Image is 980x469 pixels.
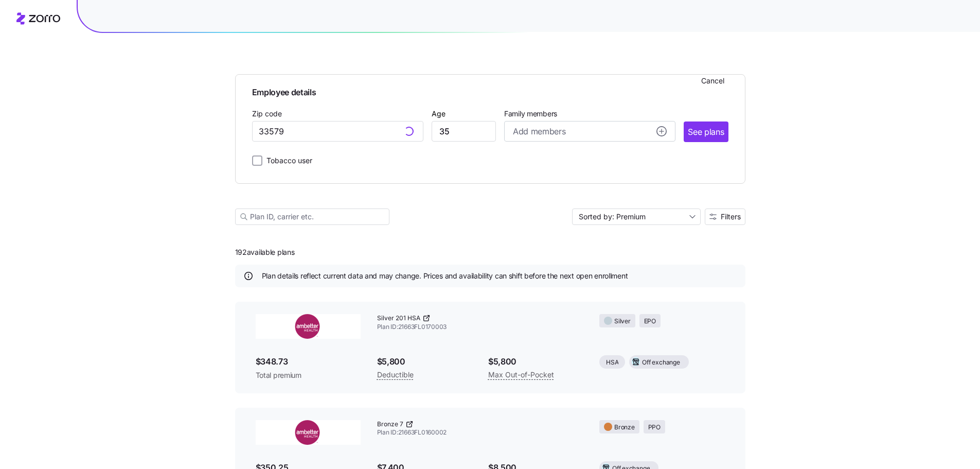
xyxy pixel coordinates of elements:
[377,323,583,332] span: Plan ID: 21663FL0170003
[614,317,631,326] span: Silver
[504,109,675,119] span: Family members
[513,125,565,138] span: Add members
[252,108,282,119] label: Zip code
[642,358,680,368] span: Off exchange
[256,355,361,368] span: $348.73
[256,420,361,445] img: Ambetter
[252,83,728,99] span: Employee details
[688,126,724,138] span: See plans
[377,428,583,437] span: Plan ID: 21663FL0160002
[606,358,618,368] span: HSA
[377,369,414,381] span: Deductible
[262,271,628,281] span: Plan details reflect current data and may change. Prices and availability can shift before the ne...
[572,209,701,225] input: Sort by
[684,121,728,142] button: See plans
[377,420,403,429] span: Bronze 7
[488,369,554,381] span: Max Out-of-Pocket
[644,317,656,326] span: EPO
[721,213,741,220] span: Filters
[262,154,312,167] label: Tobacco user
[432,121,496,142] input: Age
[235,247,295,257] span: 192 available plans
[432,108,446,119] label: Age
[256,370,361,380] span: Total premium
[377,355,472,368] span: $5,800
[705,209,745,225] button: Filters
[256,314,361,339] img: Ambetter
[648,423,661,432] span: PPO
[697,73,728,89] button: Cancel
[656,126,667,136] svg: add icon
[235,209,389,225] input: Plan ID, carrier etc.
[614,423,635,432] span: Bronze
[701,76,724,86] span: Cancel
[252,121,423,142] input: Zip code
[377,314,420,323] span: Silver 201 HSA
[488,355,583,368] span: $5,800
[504,121,675,142] button: Add membersadd icon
